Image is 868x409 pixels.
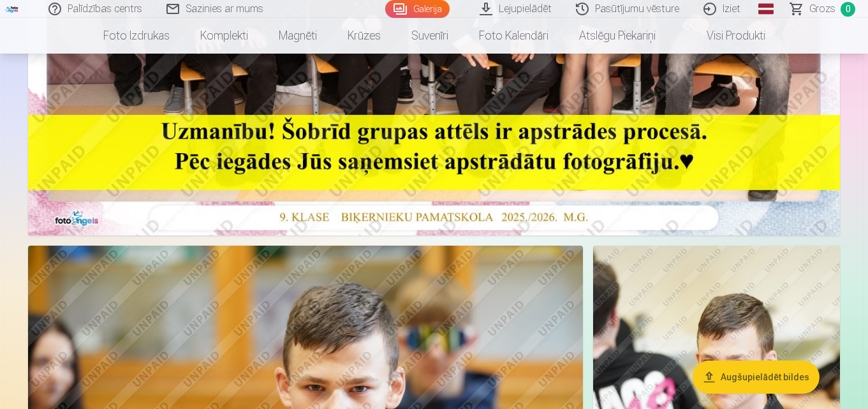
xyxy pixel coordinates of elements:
a: Atslēgu piekariņi [564,18,671,54]
a: Krūzes [332,18,396,54]
a: Komplekti [185,18,263,54]
a: Magnēti [263,18,332,54]
a: Visi produkti [671,18,781,54]
a: Foto kalendāri [464,18,564,54]
a: Foto izdrukas [88,18,185,54]
span: Grozs [809,1,835,17]
button: Augšupielādēt bildes [693,361,820,394]
span: 0 [841,2,855,17]
a: Suvenīri [396,18,464,54]
img: /fa1 [5,5,19,13]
